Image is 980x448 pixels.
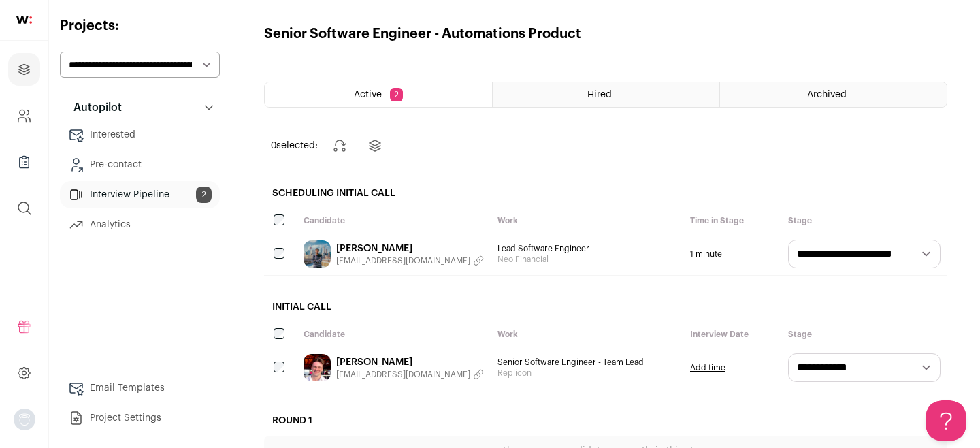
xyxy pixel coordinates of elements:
[65,99,122,116] p: Autopilot
[336,255,484,266] button: [EMAIL_ADDRESS][DOMAIN_NAME]
[781,322,947,347] div: Stage
[304,240,331,268] img: 2d0220ab1e15f9605eb4d81da8d7926cef1c311facbde2d46ba10564565b1026
[60,211,220,238] a: Analytics
[297,208,491,233] div: Candidate
[336,255,470,266] span: [EMAIL_ADDRESS][DOMAIN_NAME]
[491,208,683,233] div: Work
[60,121,220,148] a: Interested
[60,404,220,432] a: Project Settings
[60,181,220,208] a: Interview Pipeline2
[336,369,470,380] span: [EMAIL_ADDRESS][DOMAIN_NAME]
[271,139,318,153] span: selected:
[60,16,220,35] h2: Projects:
[60,374,220,402] a: Email Templates
[8,53,40,86] a: Projects
[336,369,484,380] button: [EMAIL_ADDRESS][DOMAIN_NAME]
[497,357,676,368] span: Senior Software Engineer - Team Lead
[60,151,220,178] a: Pre-contact
[264,25,581,44] h1: Senior Software Engineer - Automations Product
[683,233,781,275] div: 1 minute
[390,88,403,101] span: 2
[683,322,781,347] div: Interview Date
[720,82,947,107] a: Archived
[60,94,220,121] button: Autopilot
[497,243,676,254] span: Lead Software Engineer
[16,16,32,24] img: wellfound-shorthand-0d5821cbd27db2630d0214b213865d53afaa358527fdda9d0ea32b1df1b89c2c.svg
[491,322,683,347] div: Work
[264,406,947,436] h2: Round 1
[497,368,676,379] span: Replicon
[264,292,947,322] h2: Initial Call
[297,322,491,347] div: Candidate
[196,187,212,203] span: 2
[264,178,947,208] h2: Scheduling Initial Call
[14,409,35,430] img: nopic.png
[807,90,847,99] span: Archived
[497,254,676,265] span: Neo Financial
[493,82,719,107] a: Hired
[8,99,40,132] a: Company and ATS Settings
[323,129,356,162] button: Change stage
[683,208,781,233] div: Time in Stage
[8,146,40,178] a: Company Lists
[354,90,382,99] span: Active
[271,141,276,150] span: 0
[926,400,966,441] iframe: Help Scout Beacon - Open
[690,362,725,373] a: Add time
[781,208,947,233] div: Stage
[336,242,484,255] a: [PERSON_NAME]
[336,355,484,369] a: [PERSON_NAME]
[304,354,331,381] img: 3cc2e08d63af69b873fa7158724b23f23b405c0b9de68c3abc7195c026e5d8d2
[587,90,612,99] span: Hired
[14,409,35,430] button: Open dropdown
